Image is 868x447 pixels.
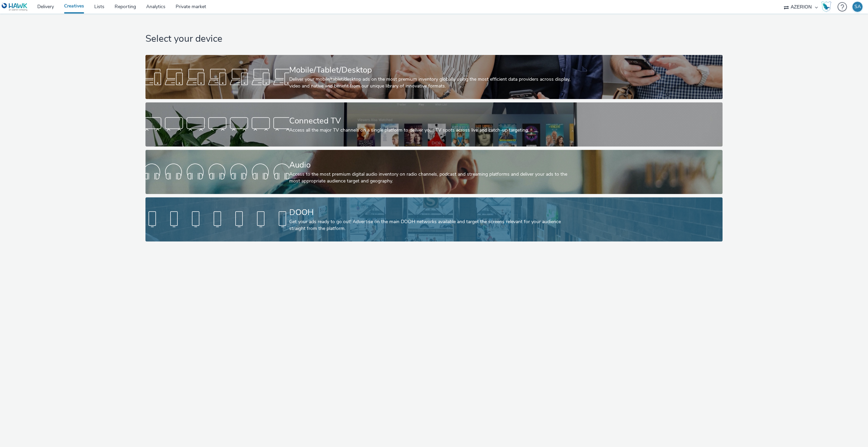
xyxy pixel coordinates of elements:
[289,171,576,185] div: Access to the most premium digital audio inventory on radio channels, podcast and streaming platf...
[2,3,28,11] img: undefined Logo
[289,207,576,218] div: DOOH
[821,1,831,12] img: Hawk Academy
[145,102,723,147] a: Connected TVAccess all the major TV channels on a single platform to deliver your TV spots across...
[854,2,861,12] div: SA
[289,127,576,134] div: Access all the major TV channels on a single platform to deliver your TV spots across live and ca...
[289,76,576,90] div: Deliver your mobile/tablet/desktop ads on the most premium inventory globally using the most effi...
[289,218,576,232] div: Get your ads ready to go out! Advertise on the main DOOH networks available and target the screen...
[821,1,834,12] a: Hawk Academy
[145,55,723,99] a: Mobile/Tablet/DesktopDeliver your mobile/tablet/desktop ads on the most premium inventory globall...
[289,115,576,127] div: Connected TV
[145,150,723,194] a: AudioAccess to the most premium digital audio inventory on radio channels, podcast and streaming ...
[289,64,576,76] div: Mobile/Tablet/Desktop
[145,33,723,45] h1: Select your device
[145,197,723,241] a: DOOHGet your ads ready to go out! Advertise on the main DOOH networks available and target the sc...
[289,159,576,171] div: Audio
